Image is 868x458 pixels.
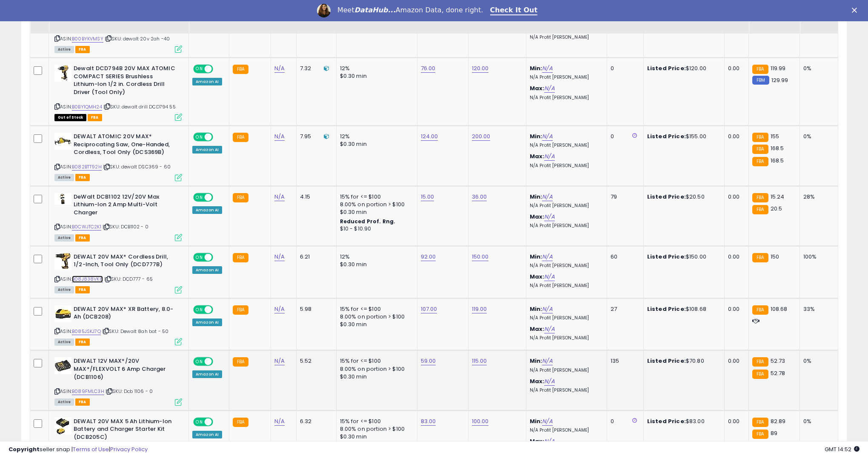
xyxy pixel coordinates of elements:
small: FBA [752,370,768,379]
small: FBA [752,157,768,166]
a: N/A [542,64,552,73]
span: All listings currently available for purchase on Amazon [54,398,74,406]
span: 129.99 [771,76,788,84]
div: $0.30 min [340,321,411,328]
a: N/A [274,357,285,365]
div: 0% [803,418,831,425]
span: All listings currently available for purchase on Amazon [54,339,74,346]
div: $0.30 min [340,261,411,268]
div: 28% [803,193,831,201]
b: Min: [530,132,542,140]
b: Max: [530,84,545,92]
a: N/A [544,325,554,333]
p: N/A Profit [PERSON_NAME] [530,34,600,40]
div: $0.30 min [340,208,411,216]
div: 7.32 [300,65,330,72]
p: N/A Profit [PERSON_NAME] [530,203,600,209]
img: 41tbCUxjiaL._SL40_.jpg [54,65,71,82]
div: 12% [340,65,411,72]
p: N/A Profit [PERSON_NAME] [530,223,600,229]
span: OFF [212,253,226,261]
div: 100% [803,253,831,261]
p: N/A Profit [PERSON_NAME] [530,74,600,80]
span: | SKU: Dcb 1106 - 0 [106,388,153,395]
span: ON [194,65,205,73]
a: 15.00 [421,193,434,201]
div: 5.98 [300,305,330,313]
span: 52.78 [771,369,785,377]
a: N/A [542,253,552,261]
a: N/A [544,377,554,386]
div: 0 [611,65,637,72]
a: B089FMLC3H [72,388,104,395]
p: N/A Profit [PERSON_NAME] [530,95,600,101]
span: FBA [75,174,90,181]
b: Min: [530,357,542,365]
div: Amazon AI [192,266,222,274]
a: Check It Out [490,6,538,15]
div: ASIN: [54,193,182,240]
p: N/A Profit [PERSON_NAME] [530,335,600,341]
p: N/A Profit [PERSON_NAME] [530,163,600,169]
b: Dewalt DCD794B 20V MAX ATOMIC COMPACT SERIES Brushless Lithium-Ion 1/2 in. Cordless Drill Driver ... [74,65,177,98]
b: Min: [530,417,542,425]
b: Min: [530,305,542,313]
span: | SKU: dewalt drill DCD794 55 [103,103,176,110]
p: N/A Profit [PERSON_NAME] [530,387,600,393]
img: 41UTavhTWdL._SL40_.jpg [54,418,71,435]
a: Privacy Policy [110,445,148,453]
a: B0BY1QMH24 [72,103,102,111]
div: 15% for <= $100 [340,305,411,313]
span: FBA [75,46,90,53]
div: 27 [611,305,637,313]
div: Amazon AI [192,431,222,438]
span: OFF [212,418,226,425]
span: All listings currently available for purchase on Amazon [54,46,74,53]
div: 12% [340,133,411,140]
a: N/A [274,64,285,73]
p: N/A Profit [PERSON_NAME] [530,427,600,433]
div: 0.00 [728,305,742,313]
b: DEWALT 20V MAX* Cordless Drill, 1/2-Inch, Tool Only (DCD777B) [74,253,177,271]
div: 6.21 [300,253,330,261]
div: 4.15 [300,193,330,201]
p: N/A Profit [PERSON_NAME] [530,367,600,373]
span: All listings currently available for purchase on Amazon [54,174,74,181]
div: ASIN: [54,305,182,345]
b: Min: [530,64,542,72]
b: Max: [530,325,545,333]
div: 0.00 [728,357,742,365]
strong: Copyright [9,445,40,453]
div: 15% for <= $100 [340,418,411,425]
small: FBA [752,430,768,439]
p: N/A Profit [PERSON_NAME] [530,283,600,289]
span: ON [194,134,205,141]
a: N/A [544,273,554,281]
div: $0.30 min [340,72,411,80]
span: ON [194,418,205,425]
b: DEWALT 20V MAX 5 Ah Lithium-Ion Battery and Charger Starter Kit (DCB205C) [74,418,177,444]
div: Amazon AI [192,146,222,154]
div: 0 [611,418,637,425]
span: 15.24 [771,193,785,201]
div: 8.00% on portion > $100 [340,425,411,433]
div: seller snap | | [9,446,148,454]
b: Listed Price: [647,417,686,425]
span: FBA [88,114,102,121]
b: Reduced Prof. Rng. [340,218,396,225]
div: 0.00 [728,193,742,201]
div: Amazon AI [192,319,222,326]
small: FBA [233,305,248,315]
b: Listed Price: [647,132,686,140]
div: 0.00 [728,65,742,72]
span: 155 [771,132,779,140]
div: $20.50 [647,193,718,201]
div: $83.00 [647,418,718,425]
div: 8.00% on portion > $100 [340,201,411,208]
span: OFF [212,193,226,201]
div: Amazon AI [192,78,222,85]
b: Min: [530,193,542,201]
span: OFF [212,65,226,73]
span: 52.73 [771,357,785,365]
span: OFF [212,134,226,141]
